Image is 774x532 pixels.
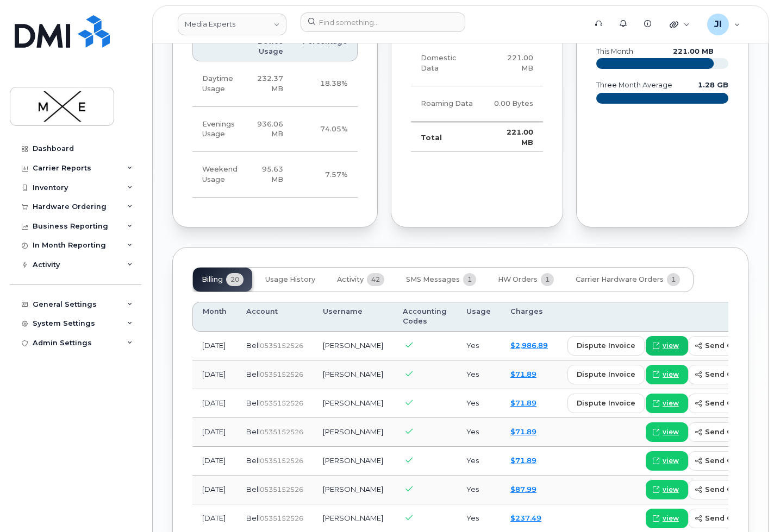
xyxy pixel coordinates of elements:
[596,47,633,55] text: this month
[510,456,536,465] a: $71.89
[192,332,236,360] td: [DATE]
[246,456,260,465] span: Bell
[646,336,688,356] a: view
[646,365,688,384] a: view
[247,152,293,198] td: 95.63 MB
[457,360,501,389] td: Yes
[406,275,460,284] span: SMS Messages
[178,14,286,35] a: Media Experts
[192,61,247,107] td: Daytime Usage
[411,86,484,122] td: Roaming Data
[313,302,393,332] th: Username
[498,275,538,284] span: HW Orders
[705,398,746,408] span: send copy
[247,32,293,62] th: Device Usage
[313,476,393,504] td: [PERSON_NAME]
[484,122,543,152] td: 221.00 MB
[192,152,247,198] td: Weekend Usage
[192,476,236,504] td: [DATE]
[705,427,746,437] span: send copy
[705,369,746,379] span: send copy
[192,360,236,389] td: [DATE]
[577,369,635,379] span: dispute invoice
[246,514,260,522] span: Bell
[688,365,755,384] button: send copy
[688,509,755,528] button: send copy
[313,332,393,360] td: [PERSON_NAME]
[411,41,484,86] td: Domestic Data
[576,275,664,284] span: Carrier Hardware Orders
[457,447,501,476] td: Yes
[411,122,484,152] td: Total
[646,422,688,442] a: view
[457,418,501,447] td: Yes
[313,360,393,389] td: [PERSON_NAME]
[688,480,755,499] button: send copy
[510,341,548,350] a: $2,986.89
[293,107,358,153] td: 74.05%
[510,427,536,436] a: $71.89
[567,394,645,413] button: dispute invoice
[663,341,679,351] span: view
[260,370,303,378] span: 0535152526
[596,81,672,89] text: three month average
[236,302,313,332] th: Account
[646,509,688,528] a: view
[510,370,536,378] a: $71.89
[688,451,755,471] button: send copy
[663,456,679,466] span: view
[705,340,746,351] span: send copy
[246,398,260,407] span: Bell
[510,514,541,522] a: $237.49
[567,336,645,356] button: dispute invoice
[192,418,236,447] td: [DATE]
[301,12,465,32] input: Find something...
[192,107,247,153] td: Evenings Usage
[541,273,554,286] span: 1
[367,273,384,286] span: 42
[577,340,635,351] span: dispute invoice
[705,455,746,466] span: send copy
[646,394,688,413] a: view
[663,485,679,495] span: view
[247,107,293,153] td: 936.06 MB
[662,14,697,35] div: Quicklinks
[260,514,303,522] span: 0535152526
[246,427,260,436] span: Bell
[260,428,303,436] span: 0535152526
[265,275,315,284] span: Usage History
[663,370,679,379] span: view
[663,514,679,523] span: view
[705,484,746,495] span: send copy
[714,18,722,31] span: JI
[484,86,543,122] td: 0.00 Bytes
[313,389,393,418] td: [PERSON_NAME]
[705,513,746,523] span: send copy
[663,398,679,408] span: view
[663,427,679,437] span: view
[457,332,501,360] td: Yes
[293,61,358,107] td: 18.38%
[393,302,457,332] th: Accounting Codes
[484,41,543,86] td: 221.00 MB
[457,389,501,418] td: Yes
[688,336,755,356] button: send copy
[192,447,236,476] td: [DATE]
[510,485,536,493] a: $87.99
[688,394,755,413] button: send copy
[260,399,303,407] span: 0535152526
[246,370,260,378] span: Bell
[510,398,536,407] a: $71.89
[646,480,688,499] a: view
[192,389,236,418] td: [DATE]
[501,302,558,332] th: Charges
[313,418,393,447] td: [PERSON_NAME]
[260,341,303,350] span: 0535152526
[700,14,748,35] div: Justin Inot
[192,152,358,198] tr: Friday from 6:00pm to Monday 8:00am
[667,273,680,286] span: 1
[293,32,358,62] th: Percentage
[567,365,645,384] button: dispute invoice
[192,302,236,332] th: Month
[577,398,635,408] span: dispute invoice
